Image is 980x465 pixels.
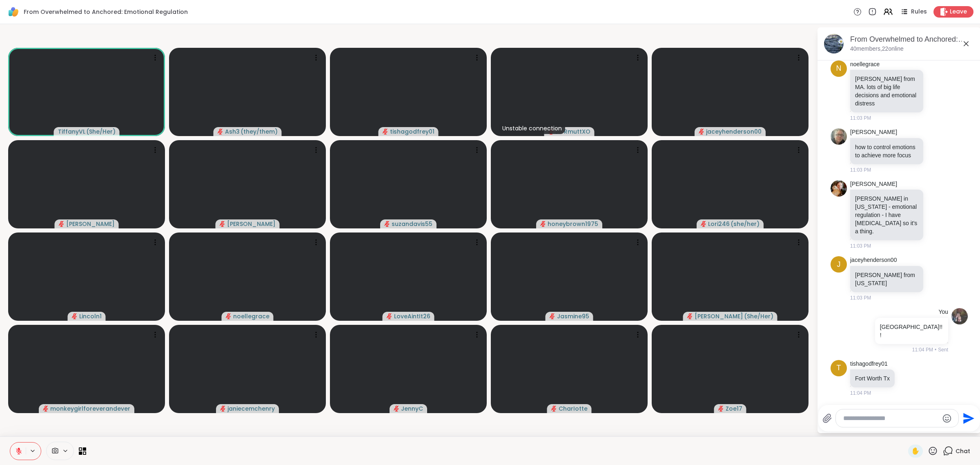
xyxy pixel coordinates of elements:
span: j [837,259,841,270]
span: audio-muted [550,313,555,319]
img: https://sharewell-space-live.sfo3.digitaloceanspaces.com/user-generated/9e22d4b8-9814-487a-b0d5-6... [951,308,968,324]
p: [PERSON_NAME] in [US_STATE] - emotional regulation - I have [MEDICAL_DATA] so it's a thing. [855,194,918,235]
h4: You [938,308,948,316]
span: 11:04 PM [912,346,933,353]
span: Rules [911,8,927,16]
span: suzandavis55 [392,220,432,228]
span: tishagodfrey01 [390,127,434,136]
span: audio-muted [383,129,388,134]
span: audio-muted [387,313,392,319]
span: monkeygirlforeverandever [50,405,130,413]
span: audio-muted [59,221,65,227]
span: audio-muted [687,313,693,319]
span: ( they/them ) [241,127,278,136]
img: https://sharewell-space-live.sfo3.digitaloceanspaces.com/user-generated/0036a520-c96e-4894-8f0e-e... [831,180,847,197]
span: 11:04 PM [850,389,871,397]
span: janiecemchenry [227,405,275,413]
span: Zoe17 [726,405,742,413]
span: audio-muted [220,406,226,411]
button: Emoji picker [942,414,952,423]
span: audio-muted [43,406,49,411]
span: • [935,346,936,353]
span: RmuttXO [564,127,590,136]
span: Sent [938,346,948,353]
span: ( She/Her ) [86,127,116,136]
span: Jasmine95 [557,312,589,320]
span: audio-muted [701,221,706,227]
div: From Overwhelmed to Anchored: Emotional Regulation, [DATE] [850,34,974,45]
a: jaceyhenderson00 [850,256,897,264]
span: audio-muted [218,129,223,134]
span: Lori246 [708,220,730,228]
span: t [837,362,841,373]
span: 11:03 PM [850,114,871,122]
img: From Overwhelmed to Anchored: Emotional Regulation, Oct 14 [824,34,844,54]
a: noellegrace [850,60,880,69]
p: [GEOGRAPHIC_DATA]!!! [880,323,943,339]
span: JennyC [401,405,423,413]
span: From Overwhelmed to Anchored: Emotional Regulation [24,8,188,16]
img: https://sharewell-space-live.sfo3.digitaloceanspaces.com/user-generated/4b2f0720-58f1-45ab-af8b-3... [831,128,847,145]
span: audio-muted [384,221,390,227]
img: ShareWell Logomark [7,5,20,19]
span: Ash3 [225,127,240,136]
span: ( she/her ) [731,220,759,228]
span: ✋ [911,446,920,456]
button: Send [959,409,977,427]
p: how to control emotions to achieve more focus [855,143,918,159]
span: noellegrace [233,312,269,320]
textarea: Type your message [843,414,938,423]
span: Leave [950,8,967,16]
a: [PERSON_NAME] [850,128,897,136]
span: ( She/Her ) [744,312,773,320]
span: [PERSON_NAME] [695,312,743,320]
p: Fort Worth Tx [855,374,890,382]
span: [PERSON_NAME] [227,220,276,228]
div: Unstable connection [499,123,565,134]
span: audio-muted [551,406,557,411]
span: Chat [955,447,970,455]
p: 40 members, 22 online [850,45,904,53]
span: audio-muted [394,406,399,411]
span: audio-muted [540,221,546,227]
p: [PERSON_NAME] from [US_STATE] [855,271,918,287]
span: TiffanyVL [58,127,85,136]
span: 11:03 PM [850,242,871,250]
span: honeybrown1975 [548,220,598,228]
span: [PERSON_NAME] [66,220,115,228]
span: jaceyhenderson00 [706,127,762,136]
span: LoveAintIt26 [394,312,430,320]
span: audio-muted [220,221,225,227]
span: audio-muted [718,406,724,411]
span: CharIotte [559,405,588,413]
span: audio-muted [72,313,78,319]
span: 11:03 PM [850,166,871,174]
span: 11:03 PM [850,294,871,302]
p: [PERSON_NAME] from MA. lots of big life decisions and emotional distress [855,75,918,107]
span: audio-muted [226,313,232,319]
span: n [836,63,842,74]
span: audio-muted [699,129,704,134]
a: tishagodfrey01 [850,360,888,368]
span: Lincoln1 [79,312,102,320]
a: [PERSON_NAME] [850,180,897,188]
